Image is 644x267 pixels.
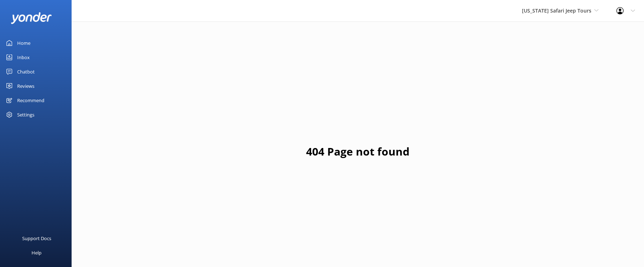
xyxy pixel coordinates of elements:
[17,50,30,65] div: Inbox
[306,143,410,160] h1: 404 Page not found
[17,93,44,108] div: Recommend
[11,12,52,24] img: yonder-white-logo.png
[32,245,42,260] div: Help
[22,231,51,245] div: Support Docs
[17,36,30,50] div: Home
[17,79,34,93] div: Reviews
[17,108,34,122] div: Settings
[522,7,591,14] span: [US_STATE] Safari Jeep Tours
[17,65,35,79] div: Chatbot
